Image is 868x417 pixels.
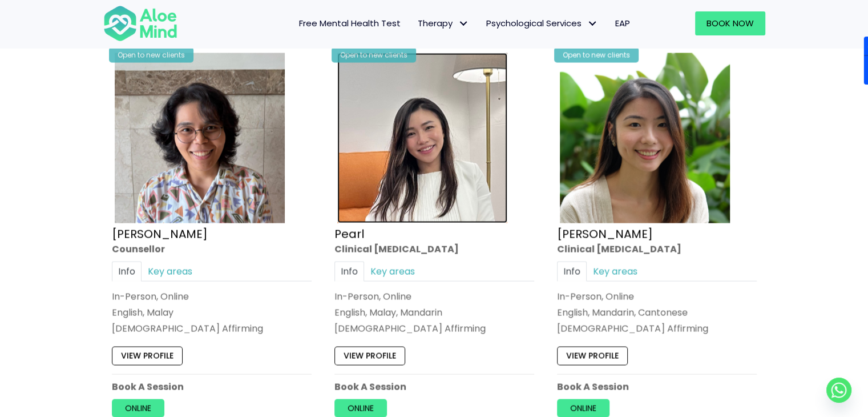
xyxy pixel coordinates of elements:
[557,380,757,394] p: Book A Session
[557,290,757,303] div: In-Person, Online
[112,262,142,282] a: Info
[587,262,644,282] a: Key areas
[557,243,757,256] div: Clinical [MEDICAL_DATA]
[560,53,730,223] img: Peggy Clin Psych
[607,11,639,35] a: EAP
[112,322,312,335] div: [DEMOGRAPHIC_DATA] Affirming
[112,226,208,242] a: [PERSON_NAME]
[557,226,653,242] a: [PERSON_NAME]
[334,290,534,303] div: In-Person, Online
[557,262,587,282] a: Info
[334,322,534,335] div: [DEMOGRAPHIC_DATA] Affirming
[103,5,177,42] img: Aloe mind Logo
[706,17,754,29] span: Book Now
[557,322,757,335] div: [DEMOGRAPHIC_DATA] Affirming
[112,347,183,366] a: View profile
[364,262,421,282] a: Key areas
[334,262,364,282] a: Info
[112,290,312,303] div: In-Person, Online
[409,11,478,35] a: TherapyTherapy: submenu
[486,17,598,29] span: Psychological Services
[109,47,193,63] div: Open to new clients
[337,53,507,223] img: Pearl photo
[142,262,199,282] a: Key areas
[299,17,401,29] span: Free Mental Health Test
[418,17,469,29] span: Therapy
[112,380,312,394] p: Book A Session
[554,47,639,63] div: Open to new clients
[557,306,757,319] p: English, Mandarin, Cantonese
[192,11,639,35] nav: Menu
[615,17,630,29] span: EAP
[334,306,534,319] p: English, Malay, Mandarin
[334,380,534,394] p: Book A Session
[557,347,628,366] a: View profile
[334,226,364,242] a: Pearl
[112,243,312,256] div: Counsellor
[584,15,601,32] span: Psychological Services: submenu
[334,243,534,256] div: Clinical [MEDICAL_DATA]
[478,11,607,35] a: Psychological ServicesPsychological Services: submenu
[695,11,765,35] a: Book Now
[455,15,472,32] span: Therapy: submenu
[115,53,285,223] img: zafeera counsellor
[290,11,409,35] a: Free Mental Health Test
[332,47,416,63] div: Open to new clients
[334,347,405,366] a: View profile
[112,306,312,319] p: English, Malay
[826,378,851,403] a: Whatsapp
